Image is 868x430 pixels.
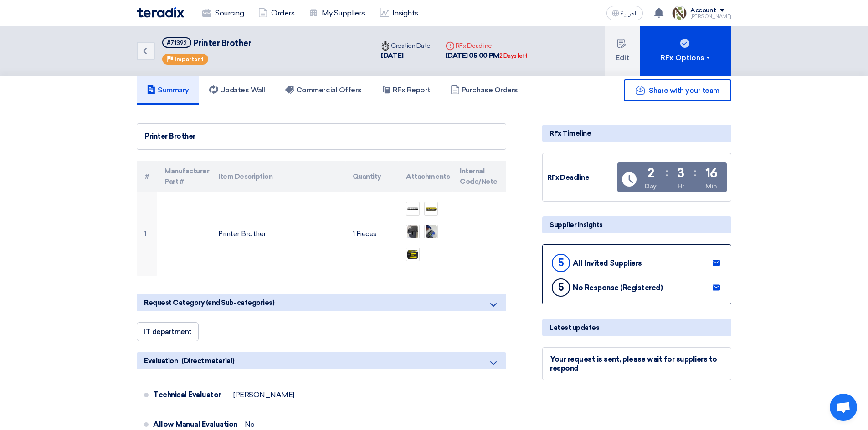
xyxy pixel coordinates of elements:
span: Request Category (and Sub-categories) [144,298,274,308]
div: 2 Days left [499,51,528,61]
th: Item Description [211,161,345,192]
a: Orders [251,3,302,23]
td: 1 [137,192,157,276]
span: Evaluation [144,356,178,366]
img: IMGWA_1757835572221.jpg [406,207,419,211]
div: Min [705,182,717,191]
h5: Purchase Orders [451,86,518,95]
div: 5 [552,254,570,272]
td: Printer Brother [211,192,345,276]
div: #71392 [167,40,187,46]
img: IMGWA_1757835573678.jpg [406,249,419,260]
div: 3 [677,167,684,180]
h5: Summary [147,86,189,95]
div: All Invited Suppliers [573,259,642,268]
a: Insights [372,3,426,23]
div: Day [645,182,657,191]
h5: Commercial Offers [285,86,362,95]
span: Important [175,56,204,62]
div: No Response (Registered) [573,283,663,292]
div: RFx Deadline [446,41,528,51]
div: Account [690,7,716,15]
div: No [245,420,255,429]
div: Hr [678,182,684,191]
span: العربية [621,10,637,17]
div: Printer Brother [144,131,498,142]
div: Creation Date [381,41,431,51]
th: # [137,161,157,192]
a: Commercial Offers [275,76,372,105]
div: Technical Evaluator [153,384,226,406]
button: العربية [606,6,643,20]
div: Latest updates [542,319,731,336]
img: Screenshot___1756930143446.png [672,6,687,20]
div: 2 [647,167,654,180]
div: Supplier Insights [542,216,731,233]
a: Updates Wall [199,76,275,105]
button: Edit [605,26,640,76]
span: (Direct material) [181,356,234,366]
th: Quantity [345,161,399,192]
a: Summary [137,76,199,105]
div: [DATE] [381,51,431,61]
img: IMGWA_1757835572879.jpg [406,224,419,240]
a: Purchase Orders [441,76,528,105]
a: My Suppliers [302,3,372,23]
div: 5 [552,278,570,297]
h5: RFx Report [382,86,431,95]
img: IMGWA_1757835573278.jpg [425,223,437,240]
div: [DATE] 05:00 PM [446,51,528,61]
span: Share with your team [649,86,719,95]
div: RFx Timeline [542,125,731,142]
div: 16 [705,167,718,180]
div: : [694,164,696,181]
td: 1 Pieces [345,192,399,276]
img: Teradix logo [137,7,184,18]
h5: Printer Brother [162,37,251,49]
span: IT department [144,327,192,336]
th: Manufacturer Part # [157,161,211,192]
div: RFx Deadline [547,172,616,183]
button: RFx Options [640,26,731,76]
th: Attachments [399,161,452,192]
h5: Updates Wall [209,86,265,95]
span: Printer Brother [193,38,252,48]
div: Open chat [830,394,857,421]
a: Sourcing [195,3,251,23]
div: RFx Options [660,52,712,63]
div: [PERSON_NAME] [690,14,731,19]
th: Internal Code/Note [452,161,506,192]
div: Your request is sent, please wait for suppliers to respond [550,355,724,372]
a: RFx Report [372,76,441,105]
div: [PERSON_NAME] [233,390,294,400]
div: : [666,164,668,181]
img: IMGWA_1757835572476.jpg [425,207,437,212]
